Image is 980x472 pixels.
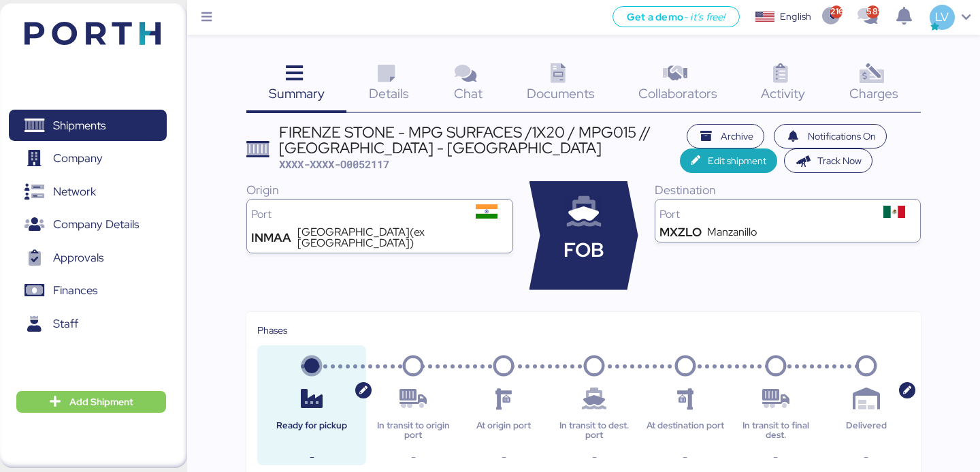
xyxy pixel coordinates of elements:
[761,84,805,102] span: Activity
[53,281,97,300] span: Finances
[9,275,167,306] a: Finances
[527,84,595,102] span: Documents
[708,153,766,169] span: Edit shipment
[460,421,547,441] div: At origin port
[251,209,465,220] div: Port
[246,181,512,199] div: Origin
[817,153,862,169] span: Track Now
[460,449,547,465] div: -
[268,449,355,465] div: -
[269,84,325,102] span: Summary
[780,10,811,24] div: English
[659,209,873,220] div: Port
[849,84,898,102] span: Charges
[53,182,96,202] span: Network
[774,124,887,148] button: Notifications On
[195,6,218,29] button: Menu
[687,124,764,148] button: Archive
[563,236,604,265] span: FOB
[53,215,139,234] span: Company Details
[53,116,105,136] span: Shipments
[53,148,103,168] span: Company
[9,143,167,174] a: Company
[369,84,409,102] span: Details
[808,128,876,144] span: Notifications On
[251,232,291,243] div: INMAA
[823,421,910,441] div: Delivered
[370,421,457,441] div: In transit to origin port
[53,248,103,268] span: Approvals
[721,128,753,144] span: Archive
[9,110,167,141] a: Shipments
[823,449,910,465] div: -
[551,421,638,441] div: In transit to dest. port
[268,421,355,441] div: Ready for pickup
[659,227,702,238] div: MXZLO
[680,148,777,173] button: Edit shipment
[9,176,167,207] a: Network
[370,449,457,465] div: -
[935,8,949,26] span: LV
[297,227,508,249] div: [GEOGRAPHIC_DATA](ex [GEOGRAPHIC_DATA])
[784,148,873,173] button: Track Now
[732,421,819,441] div: In transit to final dest.
[53,314,78,334] span: Staff
[16,391,166,413] button: Add Shipment
[279,157,389,171] span: XXXX-XXXX-O0052117
[279,125,681,155] div: FIRENZE STONE - MPG SURFACES /1X20 / MPG015 // [GEOGRAPHIC_DATA] - [GEOGRAPHIC_DATA]
[9,242,167,273] a: Approvals
[642,449,729,465] div: -
[707,227,757,238] div: Manzanillo
[257,323,909,338] div: Phases
[454,84,483,102] span: Chat
[642,421,729,441] div: At destination port
[9,308,167,339] a: Staff
[551,449,638,465] div: -
[732,449,819,465] div: -
[69,394,133,410] span: Add Shipment
[9,209,167,240] a: Company Details
[638,84,717,102] span: Collaborators
[655,181,921,199] div: Destination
